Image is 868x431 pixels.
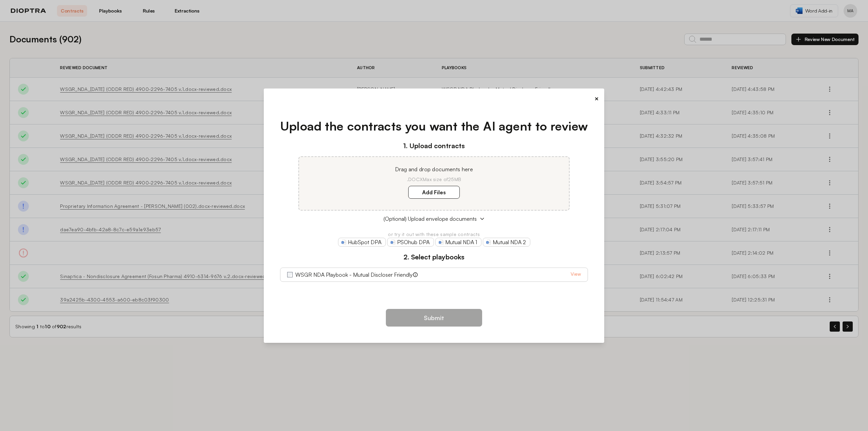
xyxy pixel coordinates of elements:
p: Drag and drop documents here [307,165,561,173]
a: Mutual NDA 1 [435,238,481,247]
label: WSGR NDA Playbook - Mutual Discloser Friendly [295,271,413,279]
a: PSOhub DPA [387,238,434,247]
p: .DOCX Max size of 25MB [307,176,561,183]
a: View [571,271,581,279]
label: Add Files [408,186,460,199]
h1: Upload the contracts you want the AI agent to review [280,117,588,135]
button: × [594,94,599,103]
button: (Optional) Upload envelope documents [280,215,588,223]
h3: 1. Upload contracts [280,141,588,151]
h3: 2. Select playbooks [280,252,588,262]
a: Mutual NDA 2 [483,238,530,247]
span: (Optional) Upload envelope documents [383,215,477,223]
a: HubSpot DPA [338,238,386,247]
p: or try it out with these sample contracts [280,231,588,238]
button: Submit [386,309,482,327]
